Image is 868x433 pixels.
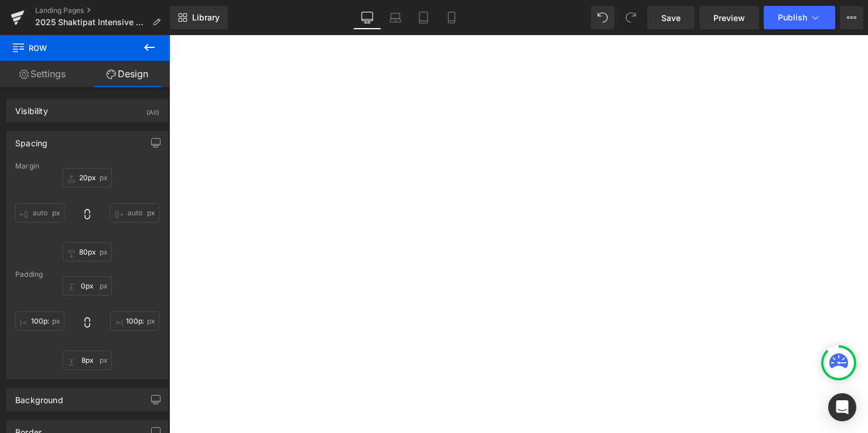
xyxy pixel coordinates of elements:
[15,132,47,148] div: Spacing
[110,203,159,222] input: 0
[840,6,863,29] button: More
[15,311,64,331] input: 0
[619,6,643,29] button: Redo
[438,6,466,29] a: Mobile
[63,242,112,262] input: 0
[35,18,148,27] span: 2025 Shaktipat Intensive Landing
[713,12,745,24] span: Preview
[381,6,409,29] a: Laptop
[778,13,807,22] span: Publish
[63,168,112,187] input: 0
[15,162,159,170] div: Margin
[12,35,129,61] span: Row
[35,6,170,15] a: Landing Pages
[146,99,159,119] div: (All)
[63,350,112,370] input: 0
[15,270,159,279] div: Padding
[192,12,220,23] span: Library
[110,311,159,331] input: 0
[828,393,856,421] div: Open Intercom Messenger
[63,276,112,295] input: 0
[409,6,438,29] a: Tablet
[699,6,759,29] a: Preview
[170,6,228,29] a: New Library
[661,12,681,24] span: Save
[591,6,614,29] button: Undo
[15,203,64,222] input: 0
[85,61,170,87] a: Design
[353,6,381,29] a: Desktop
[764,6,835,29] button: Publish
[15,389,63,405] div: Background
[15,99,48,116] div: Visibility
